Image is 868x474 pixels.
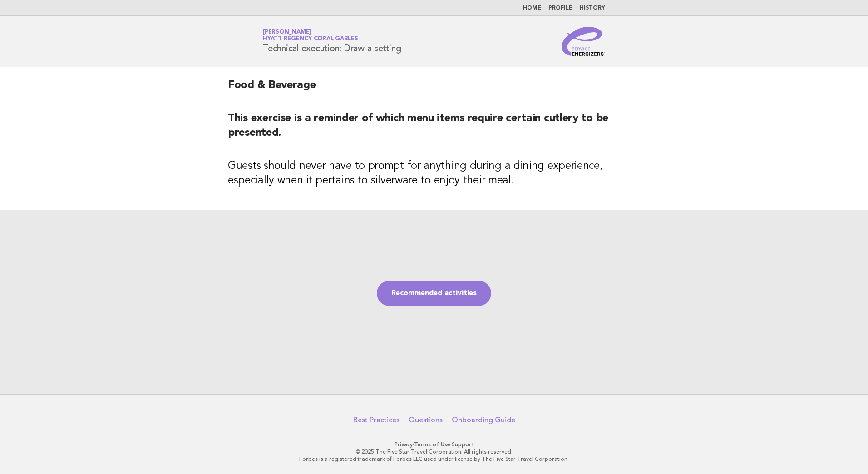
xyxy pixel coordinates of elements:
a: Profile [548,5,572,11]
a: History [580,5,605,11]
a: Terms of Use [414,441,450,448]
h3: Guests should never have to prompt for anything during a dining experience, especially when it pe... [228,159,640,188]
a: Support [452,441,474,448]
a: [PERSON_NAME]Hyatt Regency Coral Gables [263,29,358,42]
span: Hyatt Regency Coral Gables [263,36,358,42]
p: Forbes is a registered trademark of Forbes LLC used under license by The Five Star Travel Corpora... [156,455,712,463]
p: · · [156,441,712,448]
h2: This exercise is a reminder of which menu items require certain cutlery to be presented. [228,111,640,148]
p: © 2025 The Five Star Travel Corporation. All rights reserved. [156,448,712,455]
img: Service Energizers [562,27,605,56]
a: Home [523,5,541,11]
a: Onboarding Guide [452,415,515,425]
a: Best Practices [353,415,399,425]
h2: Food & Beverage [228,78,640,100]
a: Questions [409,415,443,425]
a: Recommended activities [377,281,491,306]
a: Privacy [395,441,413,448]
h1: Technical execution: Draw a setting [263,30,401,53]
